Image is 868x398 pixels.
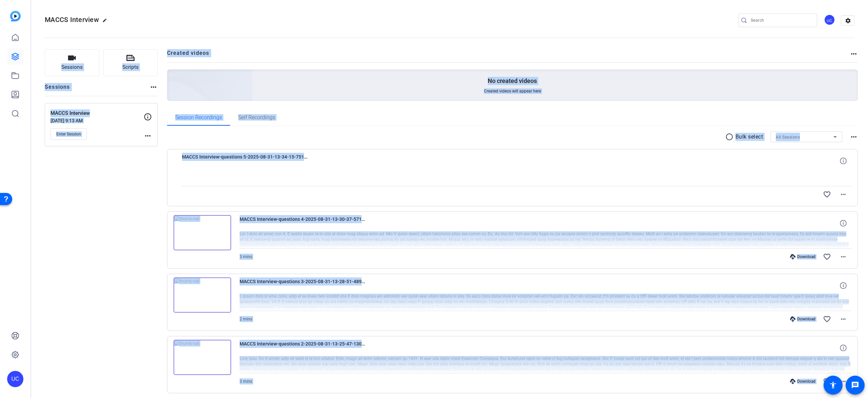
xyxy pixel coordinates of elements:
[824,14,836,26] ngx-avatar: UChicago Creative
[240,317,252,321] span: 2 mins
[144,132,152,140] mat-icon: more_horiz
[839,315,847,323] mat-icon: more_horiz
[174,340,231,375] img: thumb-nail
[787,316,819,322] div: Download
[850,133,858,141] mat-icon: more_horiz
[829,381,837,389] mat-icon: accessibility
[240,379,252,384] span: 3 mins
[149,83,158,91] mat-icon: more_horiz
[7,371,23,387] div: UC
[91,2,253,149] img: Creted videos background
[839,190,847,198] mat-icon: more_horiz
[824,14,835,25] div: UC
[45,16,99,24] span: MACCS Interview
[45,49,99,76] button: Sessions
[175,115,222,120] span: Session Recordings
[174,215,231,250] img: thumb-nail
[787,254,819,259] div: Download
[823,190,831,198] mat-icon: favorite_border
[10,11,21,21] img: blue-gradient.svg
[51,118,144,123] p: [DATE] 9:13 AM
[240,215,365,231] span: MACCS Interview-questions 4-2025-08-31-13-30-37-571-0
[240,254,252,259] span: 3 mins
[751,16,812,24] input: Search
[850,50,858,58] mat-icon: more_horiz
[56,131,81,137] span: Enter Session
[102,18,110,26] mat-icon: edit
[725,133,735,141] mat-icon: radio_button_unchecked
[851,381,859,389] mat-icon: message
[61,63,83,71] span: Sessions
[488,77,537,85] p: No created videos
[103,49,158,76] button: Scripts
[167,49,850,62] h2: Created videos
[51,128,87,140] button: Enter Session
[240,340,365,356] span: MACCS Interview-questions 2-2025-08-31-13-25-47-130-0
[735,133,763,141] p: Bulk select
[823,253,831,261] mat-icon: favorite_border
[238,115,275,120] span: Self Recordings
[51,109,144,117] p: MACCS Interview
[182,153,307,169] span: MACCS Interview-questions 5-2025-08-31-13-34-15-751-0
[787,379,819,384] div: Download
[776,135,800,140] span: All Sessions
[823,315,831,323] mat-icon: favorite_border
[45,83,70,96] h2: Sessions
[240,277,365,294] span: MACCS Interview-questions 3-2025-08-31-13-28-51-489-0
[823,377,831,385] mat-icon: favorite_border
[484,88,541,94] span: Created videos will appear here
[841,16,855,26] mat-icon: settings
[122,63,139,71] span: Scripts
[174,277,231,313] img: thumb-nail
[839,377,847,385] mat-icon: more_horiz
[839,253,847,261] mat-icon: more_horiz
